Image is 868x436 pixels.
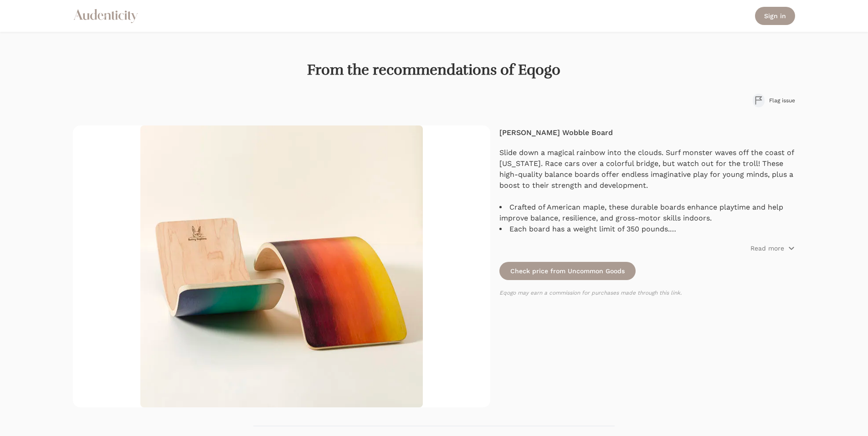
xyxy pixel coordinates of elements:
h1: From the recommendations of Eqogo [73,61,795,79]
li: Each board has a weight limit of 350 pounds. [499,224,795,235]
h4: [PERSON_NAME] Wobble Board [499,127,795,138]
a: Check price from Uncommon Goods [499,262,636,280]
li: Crafted of American maple, these durable boards enhance playtime and help improve balance, resili... [499,202,795,224]
a: Sign in [755,7,795,25]
div: Slide down a magical rainbow into the clouds. Surf monster waves off the coast of [US_STATE]. Rac... [499,147,795,202]
button: Flag issue [753,94,795,107]
p: Read more [750,244,784,253]
p: Eqogo may earn a commission for purchases made through this link. [499,289,795,296]
span: Flag issue [769,97,795,104]
button: Read more [750,244,795,253]
img: Bunny Hopkins Wobble Board [140,125,423,407]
